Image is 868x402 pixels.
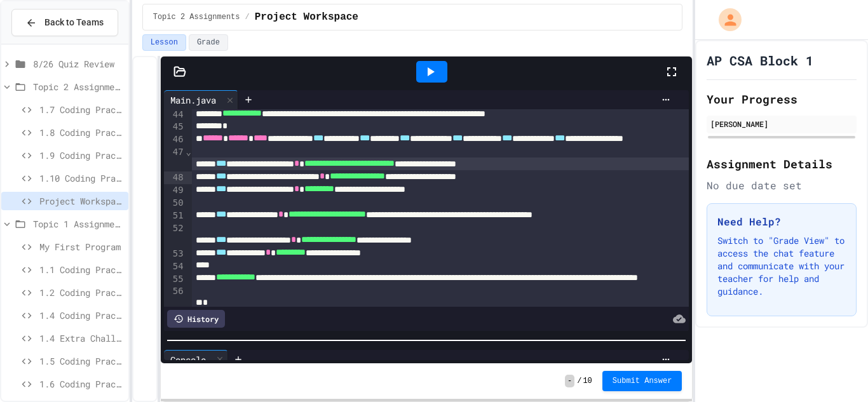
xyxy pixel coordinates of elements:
h1: AP CSA Block 1 [707,51,813,69]
span: 1.4 Coding Practice [39,309,123,322]
span: Project Workspace [39,194,123,208]
span: 1.2 Coding Practice [39,286,123,299]
span: - [565,375,574,387]
span: / [577,376,581,386]
div: My Account [705,5,745,34]
button: Lesson [142,34,186,51]
div: No due date set [707,178,857,193]
span: 8/26 Quiz Review [33,57,123,70]
span: Back to Teams [44,16,104,29]
h2: Your Progress [707,90,857,108]
span: 1.7 Coding Practice [39,103,123,116]
span: Topic 2 Assignments [33,80,123,93]
p: Switch to "Grade View" to access the chat feature and communicate with your teacher for help and ... [717,234,846,298]
span: / [245,12,250,22]
h2: Assignment Details [707,155,857,173]
span: Topic 1 Assignments [33,217,123,231]
span: 1.5 Coding Practice [39,354,123,368]
h3: Need Help? [717,214,846,229]
span: My First Program [39,240,123,253]
span: 1.1 Coding Practice [39,263,123,276]
span: Submit Answer [613,376,672,386]
span: 1.4 Extra Challenge Problem [39,332,123,345]
span: Project Workspace [255,10,358,25]
button: Back to Teams [11,9,118,36]
div: [PERSON_NAME] [710,118,853,130]
span: 1.8 Coding Practice [39,126,123,139]
span: 1.6 Coding Practice [39,377,123,391]
button: Submit Answer [602,371,682,391]
span: 10 [583,376,592,386]
span: 1.10 Coding Practice [39,171,123,185]
button: Grade [189,34,228,51]
span: Topic 2 Assignments [153,12,240,22]
span: 1.9 Coding Practice [39,149,123,162]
